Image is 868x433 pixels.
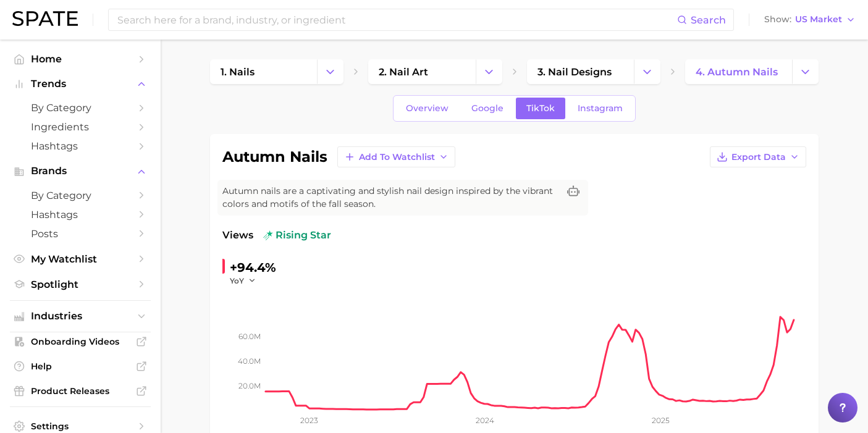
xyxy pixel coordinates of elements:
h1: autumn nails [222,149,327,164]
button: Change Category [317,59,343,84]
button: Export Data [710,146,806,167]
span: Trends [31,78,130,90]
span: Onboarding Videos [31,336,130,347]
a: Help [10,357,151,376]
span: Export Data [731,152,786,162]
span: 4. autumn nails [696,66,778,78]
tspan: 2023 [300,416,318,425]
a: 4. autumn nails [685,59,792,84]
img: rising star [263,230,273,240]
a: Overview [395,98,459,119]
a: Hashtags [10,205,151,224]
img: SPATE [12,11,78,26]
span: by Category [31,102,130,114]
a: by Category [10,98,151,117]
span: Product Releases [31,385,130,397]
a: by Category [10,186,151,205]
span: Hashtags [31,140,130,152]
span: Help [31,361,130,372]
span: Industries [31,311,130,322]
span: US Market [795,16,842,23]
a: My Watchlist [10,250,151,269]
span: Views [222,228,253,243]
span: 2. nail art [379,66,428,78]
a: 2. nail art [368,59,475,84]
tspan: 60.0m [238,331,261,340]
a: Product Releases [10,382,151,400]
a: TikTok [516,98,565,119]
a: Hashtags [10,137,151,156]
span: Autumn nails are a captivating and stylish nail design inspired by the vibrant colors and motifs ... [222,185,558,211]
tspan: 20.0m [238,381,261,390]
span: Search [691,14,726,26]
span: Hashtags [31,209,130,221]
span: Show [764,16,791,23]
span: 3. nail designs [537,66,612,78]
span: Spotlight [31,279,130,290]
span: My Watchlist [31,253,130,265]
div: +94.4% [230,258,276,277]
span: Brands [31,166,130,177]
button: Change Category [476,59,502,84]
span: TikTok [526,103,555,114]
span: Posts [31,228,130,240]
a: Onboarding Videos [10,332,151,351]
span: Home [31,53,130,65]
input: Search here for a brand, industry, or ingredient [116,9,677,30]
span: rising star [263,228,331,243]
span: Ingredients [31,121,130,133]
a: Instagram [567,98,633,119]
span: Settings [31,421,130,432]
a: Spotlight [10,275,151,294]
span: Google [471,103,504,114]
a: 1. nails [210,59,317,84]
tspan: 2024 [476,416,494,425]
button: Trends [10,75,151,93]
button: Add to Watchlist [337,146,455,167]
button: ShowUS Market [761,12,859,28]
a: Ingredients [10,117,151,137]
span: Overview [406,103,449,114]
span: Add to Watchlist [359,152,435,162]
button: YoY [230,275,256,286]
a: Google [461,98,514,119]
span: by Category [31,190,130,201]
button: Change Category [634,59,660,84]
span: YoY [230,275,244,286]
a: Posts [10,224,151,243]
span: 1. nails [221,66,255,78]
tspan: 40.0m [238,356,261,366]
button: Change Category [792,59,819,84]
span: Instagram [578,103,623,114]
tspan: 2025 [652,416,670,425]
button: Brands [10,162,151,180]
a: 3. nail designs [527,59,634,84]
a: Home [10,49,151,69]
button: Industries [10,307,151,326]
